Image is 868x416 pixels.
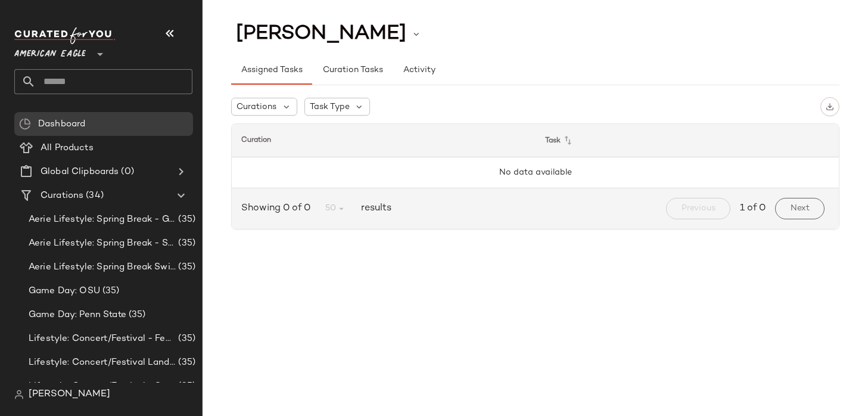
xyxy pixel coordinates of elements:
span: (35) [176,237,195,250]
span: Dashboard [38,117,85,131]
span: Aerie Lifestyle: Spring Break Swimsuits Landing Page [29,260,176,274]
span: (35) [100,284,120,298]
span: Assigned Tasks [241,66,303,75]
span: [PERSON_NAME] [236,23,406,45]
span: Global Clipboards [41,165,119,179]
button: Next [775,198,825,219]
span: (35) [176,380,195,393]
span: [PERSON_NAME] [29,387,110,402]
img: svg%3e [19,118,31,130]
span: Lifestyle: Concert/Festival Landing Page [29,356,176,370]
span: (35) [176,356,195,370]
img: svg%3e [826,103,834,111]
span: All Products [41,141,94,155]
th: Curation [232,124,536,157]
span: (0) [119,165,133,179]
span: (35) [176,260,195,274]
span: (35) [176,332,195,346]
span: Aerie Lifestyle: Spring Break - Sporty [29,237,176,250]
span: Game Day: Penn State [29,308,126,322]
span: Activity [403,66,435,75]
span: Curation Tasks [322,66,382,75]
img: svg%3e [14,390,24,399]
span: Curations [237,101,276,113]
span: (34) [83,189,104,203]
span: American Eagle [14,41,86,62]
th: Task [536,124,839,157]
span: results [356,201,391,216]
span: Aerie Lifestyle: Spring Break - Girly/Femme [29,213,176,226]
span: Lifestyle: Concert/Festival - Femme [29,332,176,346]
span: 1 of 0 [740,201,766,216]
span: (35) [126,308,146,322]
img: cfy_white_logo.C9jOOHJF.svg [14,27,116,44]
span: Next [790,204,810,213]
span: Task Type [310,101,350,113]
span: Showing 0 of 0 [241,201,315,216]
span: Curations [41,189,83,203]
span: Lifestyle: Concert/Festival - Sporty [29,380,176,393]
span: Game Day: OSU [29,284,100,298]
span: (35) [176,213,195,226]
td: No data available [232,157,839,188]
